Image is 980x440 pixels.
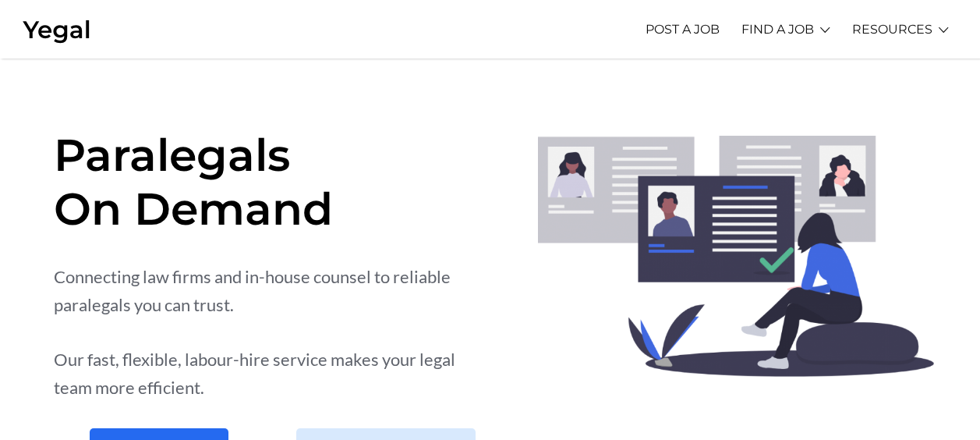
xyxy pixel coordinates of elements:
div: Our fast, flexible, labour-hire service makes your legal team more efficient. [54,346,491,402]
a: RESOURCES [852,8,932,51]
h1: Paralegals On Demand [54,128,491,236]
a: POST A JOB [646,8,720,51]
a: FIND A JOB [741,8,814,51]
div: Connecting law firms and in-house counsel to reliable paralegals you can trust. [54,263,491,319]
